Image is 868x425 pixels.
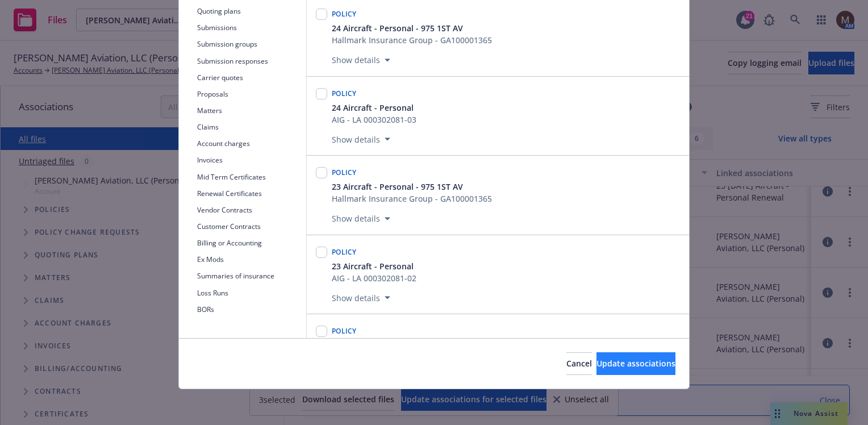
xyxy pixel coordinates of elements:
button: Summaries of insurance [188,268,306,284]
button: 23 Aircraft - Personal [332,260,416,272]
button: Account charges [188,135,306,152]
span: Policy [332,326,357,336]
button: Submission groups [188,36,306,52]
span: 24 Aircraft - Personal - 975 1ST AV [332,22,463,34]
button: Show details [327,291,395,305]
button: Invoices [188,152,306,168]
span: Update associations [596,358,675,369]
button: Mid Term Certificates [188,169,306,185]
button: Show details [327,132,395,146]
button: Customer Contracts [188,218,306,235]
button: Loss Runs [188,285,306,301]
button: Matters [188,102,306,119]
span: 24 Aircraft - Personal [332,102,414,114]
button: Carrier quotes [188,69,306,86]
button: Renewal Certificates [188,185,306,202]
span: 23 Aircraft - Personal - 975 1ST AV [332,181,463,193]
span: Policy [332,89,357,98]
button: Proposals [188,86,306,102]
div: AIG - LA 000302081-03 [332,114,416,126]
button: Ex Mods [188,251,306,268]
span: Policy [332,9,357,19]
div: AIG - LA 000302081-02 [332,272,416,284]
button: Show details [327,53,395,67]
button: Update associations [596,352,675,375]
button: Submission responses [188,53,306,69]
button: Show details [327,212,395,226]
button: Submissions [188,19,306,36]
button: 23 Aircraft - Personal - 975 1ST AV [332,181,492,193]
button: Vendor Contracts [188,202,306,218]
div: Hallmark Insurance Group - GA100001365 [332,193,492,205]
button: Claims [188,119,306,135]
span: Policy [332,168,357,177]
button: Quoting plans [188,3,306,19]
button: 24 Aircraft - Personal [332,102,416,114]
span: 23 Aircraft - Personal [332,260,414,272]
button: Billing or Accounting [188,235,306,251]
div: Hallmark Insurance Group - GA100001365 [332,34,492,46]
span: Policy [332,247,357,257]
button: BORs [188,301,306,318]
span: Cancel [566,358,592,369]
button: 24 Aircraft - Personal - 975 1ST AV [332,22,492,34]
button: Cancel [566,352,592,375]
